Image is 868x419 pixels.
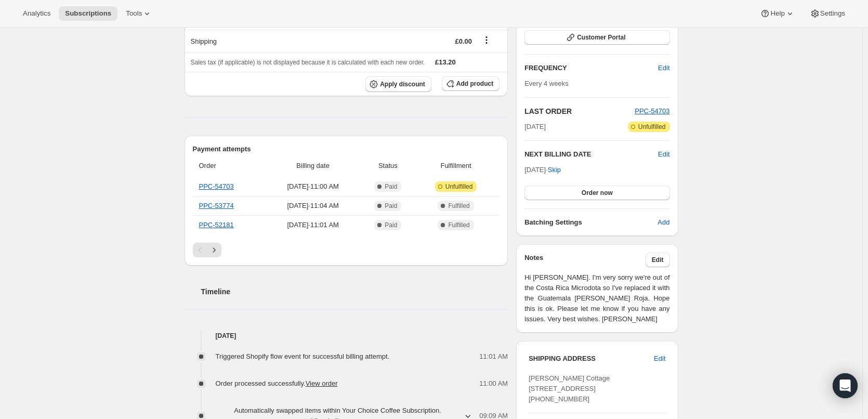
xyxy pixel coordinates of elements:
[448,221,469,229] span: Fulfilled
[524,186,669,200] button: Order now
[524,149,658,160] h2: NEXT BILLING DATE
[524,272,669,324] span: Hi [PERSON_NAME]. I'm very sorry we're out of the Costa Rica Microdota so I've replaced it with t...
[193,154,266,177] th: Order
[207,243,221,257] button: Next
[479,378,508,389] span: 11:00 AM
[658,63,669,73] span: Edit
[658,149,669,160] button: Edit
[120,6,159,21] button: Tools
[65,9,111,18] span: Subscriptions
[193,144,500,154] h2: Payment attempts
[479,351,508,362] span: 11:01 AM
[445,182,473,191] span: Unfulfilled
[754,6,801,21] button: Help
[185,331,508,341] h4: [DATE]
[652,256,664,264] span: Edit
[646,253,670,267] button: Edit
[524,106,635,116] h2: LAST ORDER
[385,182,397,191] span: Paid
[804,6,851,21] button: Settings
[199,182,234,190] a: PPC-54703
[652,60,676,76] button: Edit
[638,123,666,131] span: Unfulfilled
[306,379,338,387] a: View order
[17,6,57,21] button: Analytics
[548,165,561,175] span: Skip
[199,221,234,229] a: PPC-52181
[435,58,456,66] span: £13.20
[126,9,142,18] span: Tools
[478,34,495,46] button: Shipping actions
[59,6,117,21] button: Subscriptions
[820,9,845,18] span: Settings
[582,189,613,197] span: Order now
[191,59,425,66] span: Sales tax (if applicable) is not displayed because it is calculated with each new order.
[269,161,358,171] span: Billing date
[199,202,234,209] a: PPC-53774
[657,217,669,228] span: Add
[193,243,500,257] nav: Pagination
[385,221,397,229] span: Paid
[648,350,672,367] button: Edit
[455,37,472,45] span: £0.00
[524,30,669,45] button: Customer Portal
[456,80,493,88] span: Add product
[635,106,669,116] button: PPC-54703
[380,80,425,88] span: Apply discount
[577,33,625,42] span: Customer Portal
[364,161,412,171] span: Status
[524,80,569,87] span: Every 4 weeks
[216,352,390,360] span: Triggered Shopify flow event for successful billing attempt.
[524,217,657,228] h6: Batching Settings
[201,286,508,297] h2: Timeline
[269,201,358,211] span: [DATE] · 11:04 AM
[770,9,784,18] span: Help
[524,63,658,73] h2: FREQUENCY
[833,373,858,398] div: Open Intercom Messenger
[216,379,338,387] span: Order processed successfully.
[442,76,499,91] button: Add product
[654,353,665,364] span: Edit
[529,374,610,403] span: [PERSON_NAME] Cottage [STREET_ADDRESS] [PHONE_NUMBER]
[185,30,341,53] th: Shipping
[542,162,567,178] button: Skip
[23,9,50,18] span: Analytics
[269,220,358,230] span: [DATE] · 11:01 AM
[524,122,546,132] span: [DATE]
[651,214,676,231] button: Add
[524,166,561,174] span: [DATE] ·
[524,253,646,267] h3: Notes
[385,202,397,210] span: Paid
[635,107,669,115] a: PPC-54703
[418,161,493,171] span: Fulfillment
[448,202,469,210] span: Fulfilled
[269,181,358,192] span: [DATE] · 11:00 AM
[365,76,431,92] button: Apply discount
[529,353,654,364] h3: SHIPPING ADDRESS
